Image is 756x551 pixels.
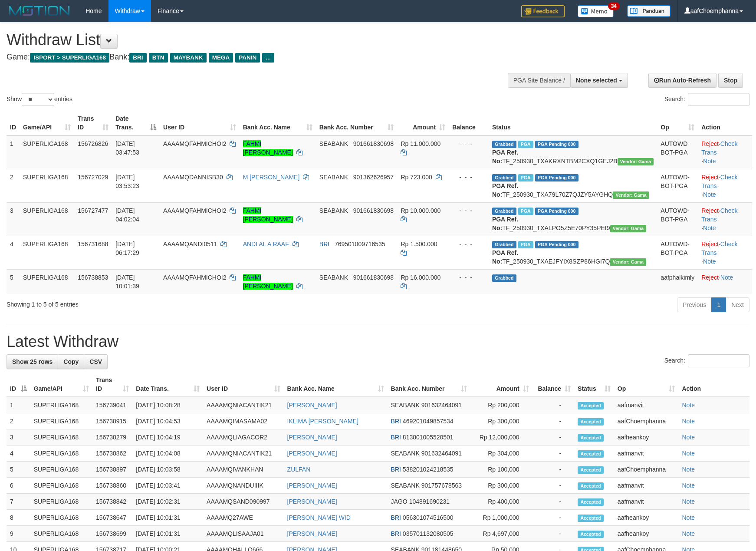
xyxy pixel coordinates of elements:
[30,462,92,478] td: SUPERLIGA168
[78,174,108,181] span: 156727029
[240,111,316,135] th: Bank Acc. Name: activate to sort column ascending
[20,135,74,169] td: SUPERLIGA168
[618,158,654,165] span: Vendor URL: https://trx31.1velocity.biz
[657,135,698,169] td: AUTOWD-BOT-PGA
[7,236,20,269] td: 4
[115,207,139,223] span: [DATE] 04:02:04
[682,514,695,521] a: Note
[532,397,574,413] td: -
[492,274,516,282] span: Grabbed
[677,297,712,312] a: Previous
[287,450,337,457] a: [PERSON_NAME]
[132,445,203,462] td: [DATE] 10:04:08
[610,225,647,232] span: Vendor URL: https://trx31.1velocity.biz
[657,236,698,269] td: AUTOWD-BOT-PGA
[492,241,516,248] span: Grabbed
[7,413,30,429] td: 2
[319,241,329,247] span: BRI
[287,530,337,537] a: [PERSON_NAME]
[535,208,579,215] span: PGA Pending
[92,429,132,445] td: 156738279
[698,269,752,294] td: ·
[470,413,532,429] td: Rp 300,000
[682,530,695,537] a: Note
[243,241,289,247] a: ANDI AL A RAAF
[401,241,437,247] span: Rp 1.500.000
[163,140,226,147] span: AAAAMQFAHMICHOI2
[401,207,440,214] span: Rp 10.000.000
[132,462,203,478] td: [DATE] 10:03:58
[262,53,274,63] span: ...
[287,434,337,441] a: [PERSON_NAME]
[30,526,92,542] td: SUPERLIGA168
[391,466,401,473] span: BRI
[682,498,695,505] a: Note
[89,358,102,365] span: CSV
[92,462,132,478] td: 156738897
[701,274,719,281] a: Reject
[703,258,716,265] a: Note
[682,482,695,489] a: Note
[92,526,132,542] td: 156738699
[614,526,679,542] td: aafheankoy
[701,174,719,181] a: Reject
[682,466,695,473] a: Note
[243,274,293,290] a: FAHMI [PERSON_NAME]
[203,526,284,542] td: AAAAMQLISAAJA01
[30,494,92,510] td: SUPERLIGA168
[132,397,203,413] td: [DATE] 10:08:28
[703,158,716,165] a: Note
[203,445,284,462] td: AAAAMQNIACANTIK21
[7,53,495,62] h4: Game: Bank:
[287,482,337,489] a: [PERSON_NAME]
[610,258,646,266] span: Vendor URL: https://trx31.1velocity.biz
[353,274,394,281] span: Copy 901661830698 to clipboard
[701,207,737,223] a: Check Trans
[489,111,657,135] th: Status
[492,216,518,231] b: PGA Ref. No:
[391,402,420,409] span: SEABANK
[287,498,337,505] a: [PERSON_NAME]
[401,274,440,281] span: Rp 16.000.000
[489,202,657,236] td: TF_250930_TXALPO5Z5E70PY35PEI9
[532,478,574,494] td: -
[470,462,532,478] td: Rp 100,000
[58,354,84,369] a: Copy
[243,174,300,181] a: M [PERSON_NAME]
[578,434,604,442] span: Accepted
[518,141,533,148] span: Marked by aafandaneth
[391,482,420,489] span: SEABANK
[7,397,30,413] td: 1
[30,372,92,397] th: Game/API: activate to sort column ascending
[701,207,719,214] a: Reject
[508,73,570,88] div: PGA Site Balance /
[703,191,716,198] a: Note
[391,530,401,537] span: BRI
[7,354,58,369] a: Show 25 rows
[532,413,574,429] td: -
[726,297,749,312] a: Next
[132,372,203,397] th: Date Trans.: activate to sort column ascending
[492,149,518,165] b: PGA Ref. No:
[319,274,348,281] span: SEABANK
[421,482,462,489] span: Copy 901757678563 to clipboard
[578,482,604,490] span: Accepted
[74,111,112,135] th: Trans ID: activate to sort column ascending
[698,135,752,169] td: · ·
[20,269,74,294] td: SUPERLIGA168
[698,111,752,135] th: Action
[78,140,108,147] span: 156726826
[92,510,132,526] td: 156738647
[20,236,74,269] td: SUPERLIGA168
[576,77,617,84] span: None selected
[129,53,146,63] span: BRI
[403,434,454,441] span: Copy 813801005520501 to clipboard
[578,515,604,522] span: Accepted
[353,174,394,181] span: Copy 901362626957 to clipboard
[403,466,454,473] span: Copy 538201024218535 to clipboard
[664,354,749,367] label: Search:
[532,462,574,478] td: -
[203,429,284,445] td: AAAAMQLIAGACOR2
[470,445,532,462] td: Rp 304,000
[149,53,168,63] span: BTN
